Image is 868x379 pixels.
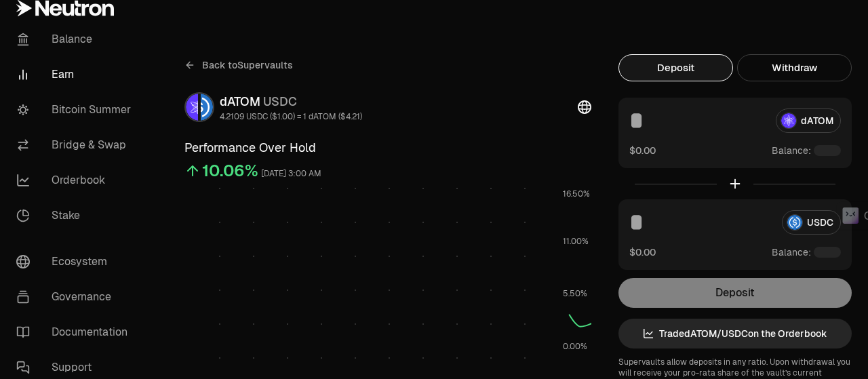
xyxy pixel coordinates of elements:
div: 4.2109 USDC ($1.00) = 1 dATOM ($4.21) [220,111,362,122]
a: Balance [5,22,146,57]
a: Documentation [5,315,146,350]
img: USDC Logo [201,94,213,121]
a: Bridge & Swap [5,127,146,163]
button: Withdraw [737,54,852,81]
h3: Performance Over Hold [184,138,591,157]
a: Back toSupervaults [184,54,293,76]
img: dATOM Logo [186,94,198,121]
span: Back to Supervaults [202,58,293,72]
tspan: 16.50% [563,188,590,199]
a: Orderbook [5,163,146,198]
tspan: 11.00% [563,236,589,247]
span: USDC [263,94,297,109]
a: Governance [5,279,146,315]
a: Stake [5,198,146,233]
button: $0.00 [629,144,656,157]
button: $0.00 [629,245,656,259]
div: [DATE] 3:00 AM [261,166,321,182]
button: Deposit [618,54,733,81]
span: Balance: [772,245,811,259]
a: Bitcoin Summer [5,92,146,127]
span: Balance: [772,144,811,157]
div: 10.06% [202,160,258,182]
div: dATOM [220,92,362,111]
tspan: 0.00% [563,341,587,352]
a: TradedATOM/USDCon the Orderbook [618,319,852,348]
a: Ecosystem [5,244,146,279]
tspan: 5.50% [563,288,587,299]
a: Earn [5,57,146,92]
